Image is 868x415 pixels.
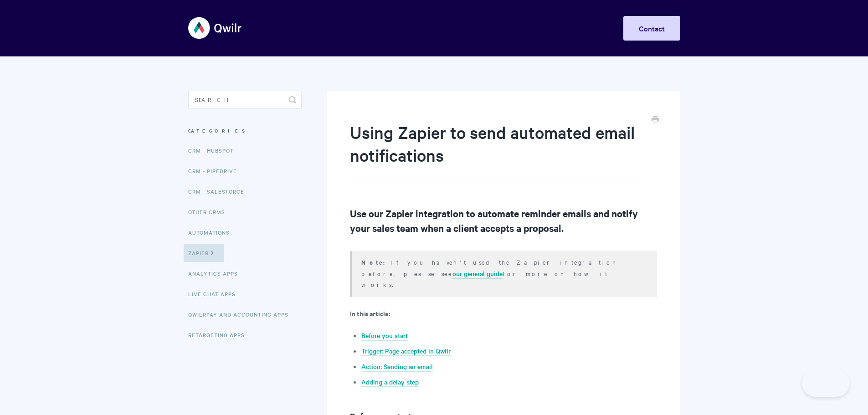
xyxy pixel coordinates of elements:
b: Note: [361,258,390,266]
a: CRM - Salesforce [188,182,251,200]
p: If you haven't used the Zapier integration before, please see for more on how it works. [361,256,645,290]
iframe: Toggle Customer Support [802,369,850,397]
a: Adding a delay step [361,377,419,387]
a: QwilrPay and Accounting Apps [188,305,295,323]
h3: Categories [188,123,302,139]
a: Before you start [361,331,408,341]
b: In this article: [350,308,390,318]
a: CRM - HubSpot [188,141,240,159]
a: Zapier [184,244,224,262]
a: Action: Sending an email [361,362,433,372]
h1: Using Zapier to send automated email notifications [350,121,643,183]
a: Automations [188,223,236,241]
a: Print this Article [652,115,659,125]
a: Analytics Apps [188,264,245,282]
a: CRM - Pipedrive [188,162,244,180]
h2: Use our Zapier integration to automate reminder emails and notify your sales team when a client a... [350,206,657,235]
input: Search [188,91,302,109]
a: Contact [623,16,680,41]
a: Trigger: Page accepted in Qwilr [361,346,451,356]
a: Live Chat Apps [188,285,242,303]
a: Retargeting Apps [188,326,252,344]
img: Qwilr Help Center [188,11,242,45]
a: Other CRMs [188,203,232,221]
a: our general guide [452,269,503,279]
